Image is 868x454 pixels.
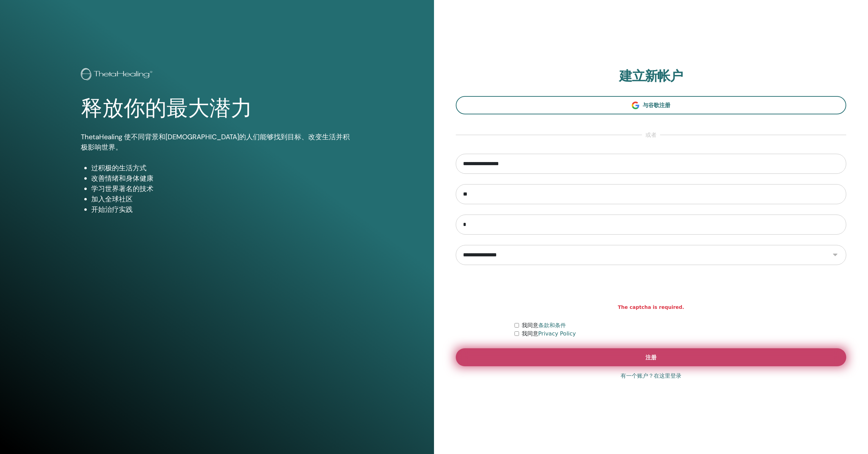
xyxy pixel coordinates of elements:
a: 有一个账户？在这里登录 [621,372,681,380]
li: 学习世界著名的技术 [91,183,353,194]
a: Privacy Policy [538,330,576,337]
button: 注册 [456,348,846,366]
label: 我同意 [522,330,576,338]
span: 注册 [645,354,657,361]
a: 与谷歌注册 [456,96,846,114]
h2: 建立新帐户 [456,68,846,84]
li: 加入全球社区 [91,194,353,204]
iframe: reCAPTCHA [598,275,704,302]
a: 条款和条件 [538,322,566,329]
h1: 释放你的最大潜力 [81,96,353,121]
li: 改善情绪和身体健康 [91,173,353,183]
li: 过积极的生活方式 [91,163,353,173]
li: 开始治疗实践 [91,204,353,215]
p: ThetaHealing 使不同背景和[DEMOGRAPHIC_DATA]的人们能够找到目标、改变生活并积极影响世界。 [81,132,353,152]
label: 我同意 [522,321,566,330]
span: 与谷歌注册 [643,102,670,109]
span: 或者 [642,131,660,139]
strong: The captcha is required. [618,304,684,311]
